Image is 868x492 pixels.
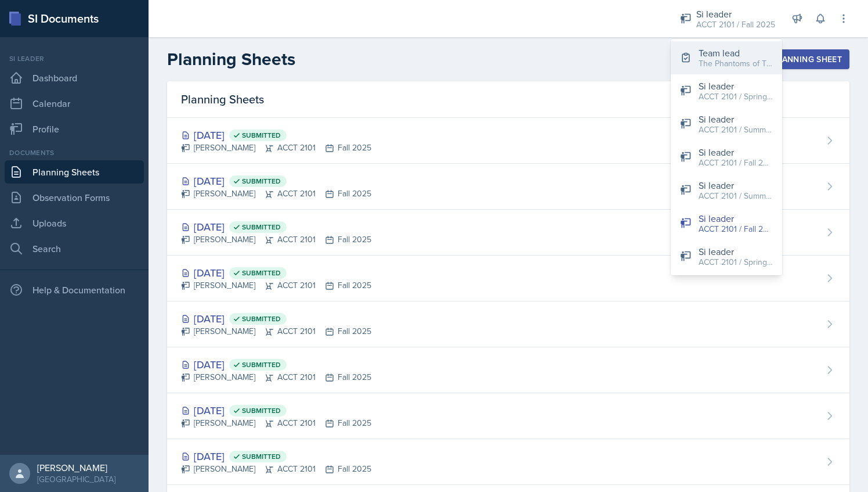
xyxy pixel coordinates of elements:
button: Si leader ACCT 2101 / Summer 2024 [671,107,782,141]
div: [PERSON_NAME] ACCT 2101 Fall 2025 [181,142,371,154]
button: Si leader ACCT 2101 / Fall 2024 [671,141,782,174]
div: [DATE] [181,265,371,281]
span: Submitted [242,131,281,140]
div: [DATE] [181,403,371,418]
div: Si leader [699,112,773,126]
a: [DATE] Submitted [PERSON_NAME]ACCT 2101Fall 2025 [167,347,849,393]
a: [DATE] Submitted [PERSON_NAME]ACCT 2101Fall 2025 [167,256,849,301]
button: Si leader ACCT 2101 / Fall 2025 [671,207,782,240]
div: [DATE] [181,127,371,143]
div: Si leader [699,79,773,93]
div: [PERSON_NAME] ACCT 2101 Fall 2025 [181,325,371,337]
span: Submitted [242,314,281,324]
div: Si leader [5,53,144,64]
div: [PERSON_NAME] ACCT 2101 Fall 2025 [181,371,371,383]
a: Calendar [5,92,144,115]
div: ACCT 2101 / Fall 2024 [699,157,773,169]
div: ACCT 2101 / Spring 2025 [699,256,773,268]
div: New Planning Sheet [742,55,842,64]
div: ACCT 2101 / Fall 2025 [699,223,773,235]
div: [DATE] [181,357,371,372]
h2: Planning Sheets [167,49,295,70]
div: [PERSON_NAME] [37,462,115,473]
button: Si leader ACCT 2101 / Summer 2025 [671,174,782,207]
div: Planning Sheets [167,81,849,118]
a: [DATE] Submitted [PERSON_NAME]ACCT 2101Fall 2025 [167,210,849,256]
div: Si leader [699,178,773,192]
a: Profile [5,117,144,141]
div: ACCT 2101 / Summer 2025 [699,190,773,202]
div: Si leader [699,245,773,258]
a: Observation Forms [5,186,144,209]
div: Si leader [696,7,775,21]
div: [DATE] [181,173,371,189]
button: New Planning Sheet [735,49,849,69]
span: Submitted [242,222,281,232]
div: [DATE] [181,219,371,235]
div: Documents [5,148,144,158]
div: Help & Documentation [5,278,144,301]
button: Team lead The Phantoms of The Opera / Fall 2025 [671,41,782,74]
span: Submitted [242,452,281,461]
div: ACCT 2101 / Fall 2025 [696,19,775,31]
a: Search [5,237,144,260]
div: The Phantoms of The Opera / Fall 2025 [699,58,773,70]
div: [PERSON_NAME] ACCT 2101 Fall 2025 [181,417,371,429]
a: [DATE] Submitted [PERSON_NAME]ACCT 2101Fall 2025 [167,439,849,485]
a: [DATE] Submitted [PERSON_NAME]ACCT 2101Fall 2025 [167,393,849,439]
button: Si leader ACCT 2101 / Spring 2024 [671,74,782,107]
div: Si leader [699,211,773,225]
div: [GEOGRAPHIC_DATA] [37,473,115,485]
a: [DATE] Submitted [PERSON_NAME]ACCT 2101Fall 2025 [167,164,849,210]
div: Team lead [699,46,773,60]
div: ACCT 2101 / Summer 2024 [699,124,773,136]
div: ACCT 2101 / Spring 2024 [699,91,773,103]
a: [DATE] Submitted [PERSON_NAME]ACCT 2101Fall 2025 [167,301,849,347]
button: Si leader ACCT 2101 / Spring 2025 [671,240,782,273]
span: Submitted [242,406,281,415]
span: Submitted [242,360,281,369]
a: [DATE] Submitted [PERSON_NAME]ACCT 2101Fall 2025 [167,118,849,164]
div: [PERSON_NAME] ACCT 2101 Fall 2025 [181,463,371,475]
div: Si leader [699,145,773,159]
div: [PERSON_NAME] ACCT 2101 Fall 2025 [181,279,371,292]
div: [DATE] [181,311,371,326]
a: Planning Sheets [5,160,144,184]
a: Uploads [5,211,144,235]
div: [DATE] [181,448,371,464]
span: Submitted [242,177,281,186]
div: [PERSON_NAME] ACCT 2101 Fall 2025 [181,234,371,246]
div: [PERSON_NAME] ACCT 2101 Fall 2025 [181,188,371,200]
span: Submitted [242,268,281,278]
a: Dashboard [5,66,144,89]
